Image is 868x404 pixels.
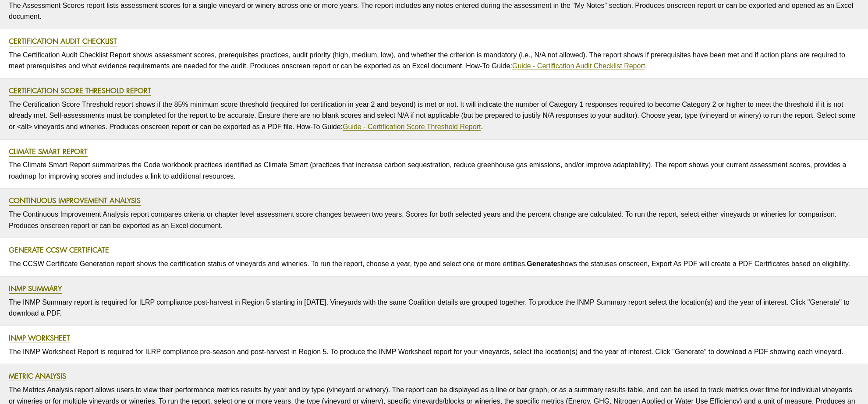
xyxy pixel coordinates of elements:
[512,62,645,70] a: Guide - Certification Audit Checklist Report
[9,371,66,381] a: Metric Analysis
[9,284,62,294] a: INMP Summary
[9,147,88,157] a: Climate Smart Report
[9,295,859,321] p: The INMP Summary report is required for ILRP compliance post-harvest in Region 5 starting in [DAT...
[9,97,859,135] p: The Certification Score Threshold report shows if the 85% minimum score threshold (required for c...
[9,36,117,46] a: Certification Audit Checklist
[9,47,859,74] p: The Certification Audit Checklist Report shows assessment scores, prerequisites practices, audit ...
[9,157,859,184] p: The Climate Smart Report summarizes the Code workbook practices identified as Climate Smart (prac...
[9,86,151,96] a: Certification Score Threshold Report
[9,207,859,233] p: The Continuous Improvement Analysis report compares criteria or chapter level assessment score ch...
[343,123,481,131] a: Guide - Certification Score Threshold Report
[527,260,557,267] strong: Generate
[9,245,109,255] a: Generate CCSW Certificate
[9,256,859,272] p: The CCSW Certificate Generation report shows the certification status of vineyards and wineries. ...
[9,344,859,360] p: The INMP Worksheet Report is required for ILRP compliance pre-season and post-harvest in Region 5...
[9,196,141,206] a: Continuous Improvement Analysis
[9,333,70,343] a: INMP Worksheet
